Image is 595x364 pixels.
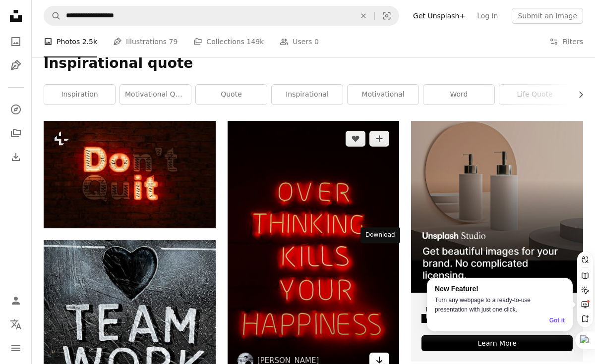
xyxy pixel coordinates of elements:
button: Clear [353,6,374,25]
button: Like [346,131,365,147]
span: 0 [314,36,319,47]
div: Learn More [421,335,573,351]
a: Log in [471,8,504,24]
a: text [228,245,400,254]
a: quote [196,85,267,104]
button: Add to Collection [369,131,389,147]
a: Illustrations [6,55,26,75]
a: inspirational [272,85,343,104]
button: Search Unsplash [44,6,61,25]
a: Download History [6,147,26,167]
button: scroll list to the right [572,85,583,104]
img: a neon sign that says don't cut on a brick wall [44,121,216,228]
a: Collections 149k [193,26,264,57]
button: Menu [6,338,26,358]
form: Find visuals sitewide [44,6,399,26]
a: motivational [348,85,418,104]
a: Illustrations 79 [113,26,178,57]
a: a neon sign that says don't cut on a brick wall [44,170,216,179]
a: inspiration [44,85,115,104]
a: Log in / Sign up [6,291,26,311]
span: 149k [246,36,264,47]
a: On-brand and on budget images for your next campaignLearn More [411,121,583,362]
span: 79 [169,36,178,47]
button: Visual search [375,6,399,25]
a: Home — Unsplash [6,6,26,28]
a: Explore [6,100,26,119]
a: Get Unsplash+ [407,8,471,24]
button: Submit an image [512,8,583,24]
a: motivational quotes [120,85,191,104]
a: Collections [6,123,26,143]
a: Users 0 [280,26,319,57]
a: Photos [6,32,26,52]
button: Language [6,314,26,334]
h1: Inspirational quote [44,54,583,72]
button: Filters [549,26,583,57]
div: Download [360,227,400,243]
a: life quote [499,85,570,104]
img: file-1715714113747-b8b0561c490eimage [411,121,583,293]
img: file-1631678316303-ed18b8b5cb9cimage [421,307,437,323]
a: word [423,85,494,104]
